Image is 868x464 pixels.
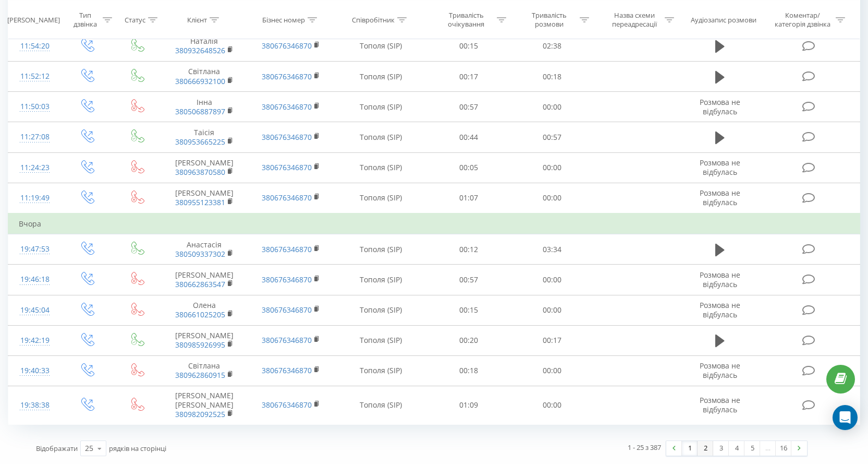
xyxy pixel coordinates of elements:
[262,244,312,254] a: 380676346870
[19,361,51,381] div: 19:40:33
[262,275,312,284] a: 380676346870
[161,122,248,152] td: Таісія
[510,355,594,386] td: 00:00
[262,162,312,172] a: 380676346870
[760,441,776,456] div: …
[175,167,225,177] a: 380963870580
[161,265,248,295] td: [PERSON_NAME]
[700,361,740,380] span: Розмова не відбулась
[521,11,577,29] div: Тривалість розмови
[109,444,166,453] span: рядків на сторінці
[175,340,225,350] a: 380985926995
[175,197,225,207] a: 380955123381
[510,31,594,61] td: 02:38
[262,102,312,112] a: 380676346870
[262,132,312,142] a: 380676346870
[510,152,594,183] td: 00:00
[334,183,427,213] td: Тополя (SIP)
[334,92,427,122] td: Тополя (SIP)
[744,441,760,456] a: 5
[334,295,427,325] td: Тополя (SIP)
[175,249,225,259] a: 380509337302
[691,15,756,24] div: Аудіозапис розмови
[510,234,594,265] td: 03:34
[262,335,312,345] a: 380676346870
[161,62,248,92] td: Світлана
[427,62,510,92] td: 00:17
[427,355,510,386] td: 00:18
[698,441,713,456] a: 2
[175,137,225,147] a: 380953665225
[427,122,510,152] td: 00:44
[161,386,248,425] td: [PERSON_NAME] [PERSON_NAME]
[833,405,858,430] div: Open Intercom Messenger
[187,15,207,24] div: Клієнт
[628,442,661,453] div: 1 - 25 з 387
[427,386,510,425] td: 01:09
[700,97,740,116] span: Розмова не відбулась
[427,325,510,355] td: 00:20
[262,15,305,24] div: Бізнес номер
[427,265,510,295] td: 00:57
[700,300,740,319] span: Розмова не відбулась
[161,234,248,265] td: Анастасія
[334,234,427,265] td: Тополя (SIP)
[334,122,427,152] td: Тополя (SIP)
[19,66,51,87] div: 11:52:12
[427,183,510,213] td: 01:07
[510,122,594,152] td: 00:57
[19,269,51,290] div: 19:46:18
[125,15,145,24] div: Статус
[36,444,78,453] span: Відображати
[510,62,594,92] td: 00:18
[175,106,225,116] a: 380506887897
[510,325,594,355] td: 00:17
[161,92,248,122] td: Інна
[700,158,740,177] span: Розмова не відбулась
[19,300,51,320] div: 19:45:04
[161,355,248,386] td: Світлана
[352,15,395,24] div: Співробітник
[161,152,248,183] td: [PERSON_NAME]
[334,152,427,183] td: Тополя (SIP)
[19,97,51,117] div: 11:50:03
[19,158,51,178] div: 11:24:23
[334,62,427,92] td: Тополя (SIP)
[175,310,225,319] a: 380661025205
[510,265,594,295] td: 00:00
[729,441,744,456] a: 4
[700,270,740,289] span: Розмова не відбулась
[427,295,510,325] td: 00:15
[161,183,248,213] td: [PERSON_NAME]
[776,441,791,456] a: 16
[510,183,594,213] td: 00:00
[19,188,51,208] div: 11:19:49
[175,45,225,55] a: 380932648526
[262,400,312,410] a: 380676346870
[19,395,51,415] div: 19:38:38
[606,11,662,29] div: Назва схеми переадресації
[7,15,60,24] div: [PERSON_NAME]
[510,92,594,122] td: 00:00
[334,31,427,61] td: Тополя (SIP)
[19,330,51,351] div: 19:42:19
[713,441,729,456] a: 3
[262,305,312,315] a: 380676346870
[427,152,510,183] td: 00:05
[19,127,51,147] div: 11:27:08
[19,36,51,56] div: 11:54:20
[161,325,248,355] td: [PERSON_NAME]
[161,31,248,61] td: Наталія
[70,11,100,29] div: Тип дзвінка
[161,295,248,325] td: Олена
[19,239,51,259] div: 19:47:53
[175,370,225,380] a: 380962860915
[334,325,427,355] td: Тополя (SIP)
[85,443,93,454] div: 25
[262,72,312,81] a: 380676346870
[772,11,833,29] div: Коментар/категорія дзвінка
[427,92,510,122] td: 00:57
[262,365,312,375] a: 380676346870
[262,193,312,203] a: 380676346870
[262,41,312,51] a: 380676346870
